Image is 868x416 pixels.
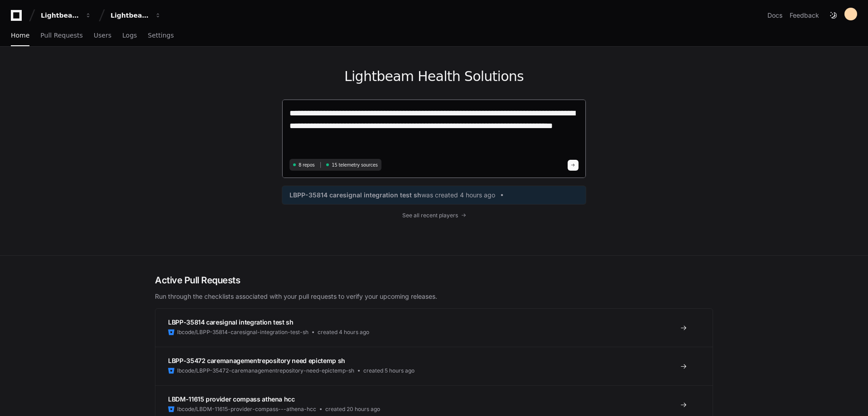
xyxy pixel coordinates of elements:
[40,25,82,46] a: Pull Requests
[148,33,174,38] span: Settings
[363,367,415,374] span: created 5 hours ago
[11,33,29,38] span: Home
[94,33,111,38] span: Users
[41,11,80,20] div: Lightbeam Health
[289,191,421,200] span: LBPP-35814 caresignal integration test sh
[148,25,174,46] a: Settings
[177,329,309,336] span: lbcode/LBPP-35814-caresignal-integration-test-sh
[155,292,713,301] p: Run through the checklists associated with your pull requests to verify your upcoming releases.
[177,367,354,374] span: lbcode/LBPP-35472-caremanagementrepository-need-epictemp-sh
[790,11,819,20] button: Feedback
[282,68,586,85] h1: Lightbeam Health Solutions
[107,7,165,24] button: Lightbeam Health Solutions
[767,11,782,20] a: Docs
[318,329,369,336] span: created 4 hours ago
[299,162,315,168] span: 8 repos
[111,11,149,20] div: Lightbeam Health Solutions
[37,7,95,24] button: Lightbeam Health
[40,33,82,38] span: Pull Requests
[168,395,295,403] span: LBDM-11615 provider compass athena hcc
[94,25,111,46] a: Users
[168,357,345,364] span: LBPP-35472 caremanagementrepository need epictemp sh
[122,33,137,38] span: Logs
[168,318,294,326] span: LBPP-35814 caresignal integration test sh
[402,212,458,219] span: See all recent players
[332,162,377,168] span: 15 telemetry sources
[155,274,713,287] h2: Active Pull Requests
[11,25,29,46] a: Home
[155,309,713,347] a: LBPP-35814 caresignal integration test shlbcode/LBPP-35814-caresignal-integration-test-shcreated ...
[122,25,137,46] a: Logs
[177,406,316,413] span: lbcode/LBDM-11615-provider-compass---athena-hcc
[282,212,586,219] a: See all recent players
[421,191,495,200] span: was created 4 hours ago
[289,191,579,200] a: LBPP-35814 caresignal integration test shwas created 4 hours ago
[155,347,713,385] a: LBPP-35472 caremanagementrepository need epictemp shlbcode/LBPP-35472-caremanagementrepository-ne...
[325,406,380,413] span: created 20 hours ago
